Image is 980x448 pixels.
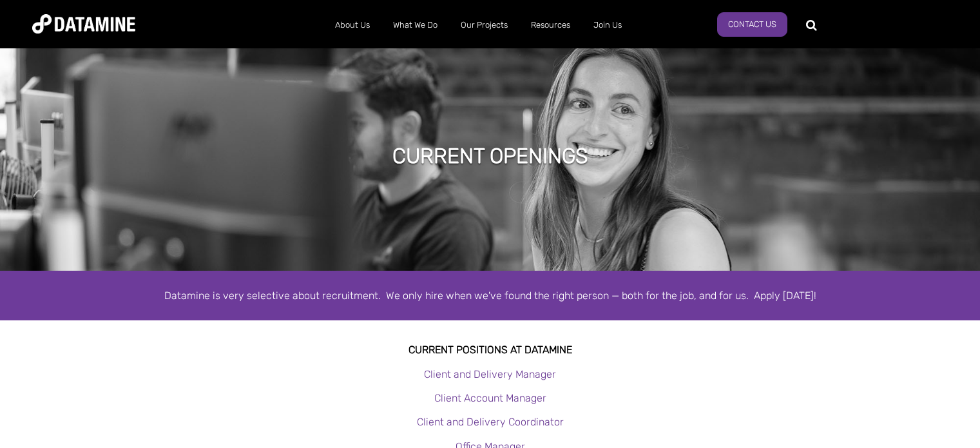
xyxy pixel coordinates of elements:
[323,8,381,42] a: About Us
[717,12,787,37] a: Contact Us
[381,8,449,42] a: What We Do
[424,368,556,380] a: Client and Delivery Manager
[434,392,546,404] a: Client Account Manager
[392,142,588,170] h1: Current Openings
[408,344,572,356] strong: Current Positions at datamine
[123,287,858,304] div: Datamine is very selective about recruitment. We only hire when we've found the right person — bo...
[449,8,519,42] a: Our Projects
[519,8,582,42] a: Resources
[417,416,564,428] a: Client and Delivery Coordinator
[582,8,633,42] a: Join Us
[32,14,135,34] img: Datamine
